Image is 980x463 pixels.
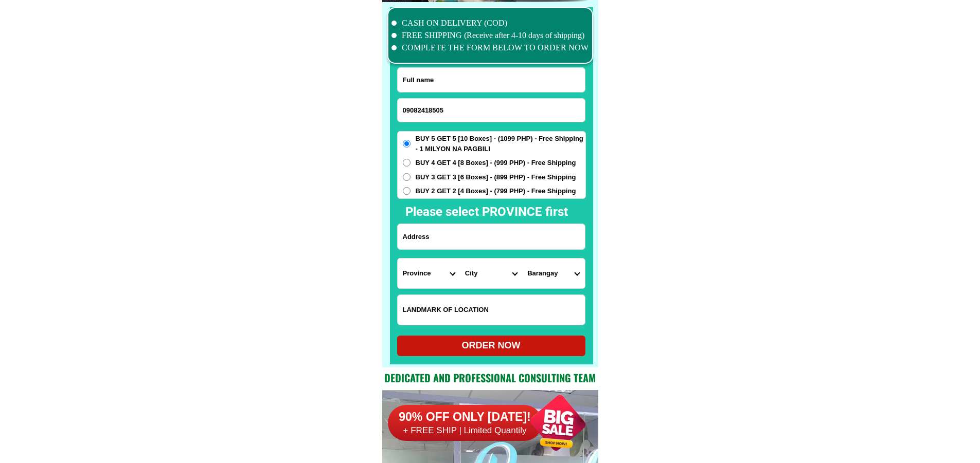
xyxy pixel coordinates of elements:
h2: Please select PROVINCE first [405,202,679,221]
select: Select district [460,258,522,288]
input: BUY 2 GET 2 [4 Boxes] - (799 PHP) - Free Shipping [403,187,411,195]
input: BUY 5 GET 5 [10 Boxes] - (1099 PHP) - Free Shipping - 1 MILYON NA PAGBILI [403,140,411,147]
input: Input full_name [398,68,585,92]
h6: + FREE SHIP | Limited Quantily [388,425,542,436]
select: Select commune [522,258,584,288]
h2: Dedicated and professional consulting team [382,370,598,385]
span: BUY 2 GET 2 [4 Boxes] - (799 PHP) - Free Shipping [416,186,576,196]
input: BUY 4 GET 4 [8 Boxes] - (999 PHP) - Free Shipping [403,159,411,166]
input: BUY 3 GET 3 [6 Boxes] - (899 PHP) - Free Shipping [403,173,411,181]
select: Select province [398,258,460,288]
li: COMPLETE THE FORM BELOW TO ORDER NOW [391,42,589,54]
li: FREE SHIPPING (Receive after 4-10 days of shipping) [391,29,589,42]
div: ORDER NOW [397,339,585,353]
span: BUY 3 GET 3 [6 Boxes] - (899 PHP) - Free Shipping [416,172,576,182]
span: BUY 4 GET 4 [8 Boxes] - (999 PHP) - Free Shipping [416,158,576,168]
input: Input phone_number [398,99,585,122]
h6: 90% OFF ONLY [DATE]! [388,410,542,425]
li: CASH ON DELIVERY (COD) [391,17,589,29]
span: BUY 5 GET 5 [10 Boxes] - (1099 PHP) - Free Shipping - 1 MILYON NA PAGBILI [416,134,585,154]
input: Input LANDMARKOFLOCATION [398,295,585,325]
input: Input address [398,224,585,249]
